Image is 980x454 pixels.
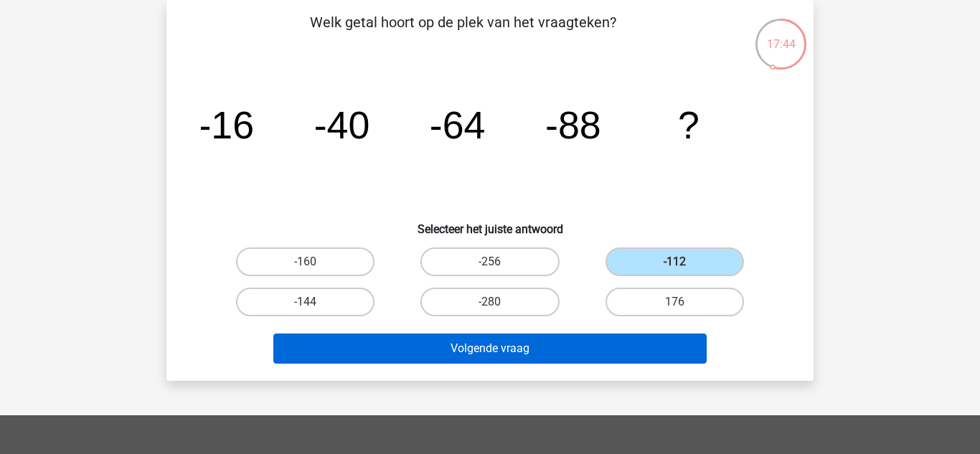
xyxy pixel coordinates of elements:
tspan: -40 [314,103,370,146]
label: -112 [606,247,744,276]
button: Volgende vraag [273,334,707,364]
tspan: ? [678,103,699,146]
label: -280 [420,288,559,316]
tspan: -88 [545,103,601,146]
h6: Selecteer het juiste antwoord [189,211,791,236]
label: -144 [236,288,374,316]
p: Welk getal hoort op de plek van het vraagteken? [189,11,737,55]
tspan: -64 [430,103,486,146]
div: 17:44 [754,17,808,53]
label: -160 [236,247,374,276]
tspan: -16 [198,103,254,146]
label: 176 [606,288,744,316]
label: -256 [420,247,559,276]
